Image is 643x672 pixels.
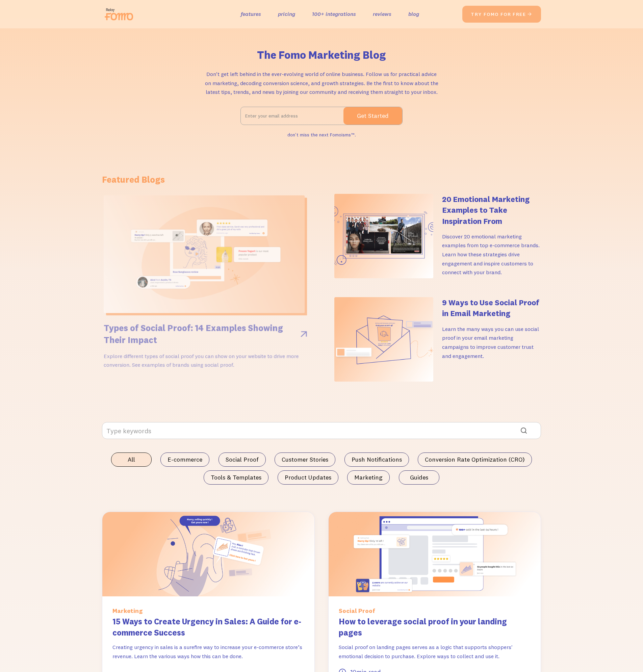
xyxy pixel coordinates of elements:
[112,606,143,616] div: Marketing
[203,70,440,97] p: Don't get left behind in the ever-evolving world of online business. Follow us for practical advi...
[373,9,391,19] a: reviews
[104,322,294,346] h2: Types of Social Proof: 14 Examples Showing Their Impact
[442,232,541,277] p: Discover 20 emotional marketing examples from top e-commerce brands. Learn how these strategies d...
[329,512,541,596] img: How to leverage social proof in your landing pages
[104,196,305,313] img: Types of Social Proof: 14 Examples Showing Their Impact
[102,512,314,596] img: 15 Ways to Create Urgency in Sales: A Guide for e-commerce Success
[339,616,531,639] h3: How to leverage social proof in your landing pages
[334,297,541,382] a: 9 Ways to Use Social Proof in Email MarketingLearn the many ways you can use social proof in your...
[240,107,403,125] form: Email Form 2
[425,456,525,463] span: Conversion Rate Optimization (CRO)
[334,194,541,284] a: 20 Emotional Marketing Examples to Take Inspiration FromDiscover 20 emotional marketing examples ...
[103,195,307,377] a: Types of Social Proof: 14 Examples Showing Their ImpactTypes of Social Proof: 14 Examples Showing...
[257,49,386,61] h1: The Fomo Marketing Blog
[343,107,402,125] input: Get Started
[112,616,304,665] a: 15 Ways to Create Urgency in Sales: A Guide for e-commerce SuccessCreating urgency in sales is a ...
[168,456,202,463] span: E-commerce
[352,456,402,463] span: Push Notifications
[102,174,541,186] h1: Featured Blogs
[278,9,295,19] a: pricing
[285,474,331,481] span: Product Updates
[241,107,343,124] input: Enter your email address
[442,194,541,227] h4: 20 Emotional Marketing Examples to Take Inspiration From
[408,9,419,19] a: blog
[312,9,356,19] a: 100+ integrations
[104,352,307,369] p: Explore different types of social proof you can show on your website to drive more conversion. Se...
[241,9,261,19] a: features
[442,297,541,319] h4: 9 Ways to Use Social Proof in Email Marketing
[354,474,383,481] span: Marketing
[112,643,304,661] p: Creating urgency in sales is a surefire way to increase your e-commerce store’s revenue. Learn th...
[102,422,541,439] input: Type keywords
[462,6,541,23] a: try fomo for free
[112,616,304,639] h3: 15 Ways to Create Urgency in Sales: A Guide for e-commerce Success
[339,643,531,661] p: Social proof on landing pages serves as a logic that supports shoppers' emotional decision to pur...
[211,474,261,481] span: Tools & Templates
[527,11,533,17] span: 
[339,606,375,616] div: Social Proof
[442,325,541,361] p: Learn the many ways you can use social proof in your email marketing campaigns to improve custome...
[102,422,541,507] form: Email Form
[410,474,428,481] span: Guides
[128,456,135,463] span: All
[282,456,328,463] span: Customer Stories
[287,130,356,140] div: don't miss the next Fomoisms™.
[226,456,259,463] span: Social Proof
